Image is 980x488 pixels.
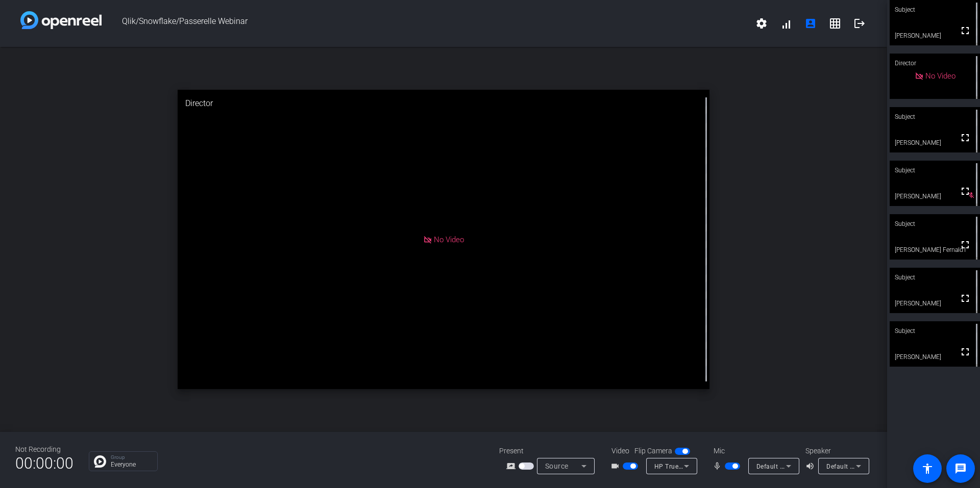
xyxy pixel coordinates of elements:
[890,54,980,73] div: Director
[611,446,629,456] span: Video
[15,444,73,455] div: Not Recording
[925,71,955,81] span: No Video
[890,268,980,287] div: Subject
[545,462,569,470] span: Source
[506,460,519,472] mat-icon: screen_share_outline
[610,460,623,472] mat-icon: videocam_outline
[890,161,980,180] div: Subject
[15,451,73,476] span: 00:00:00
[94,455,106,468] img: Chat Icon
[178,90,710,117] div: Director
[954,463,967,475] mat-icon: message
[756,462,898,470] span: Default - Microphone Array (AMD Audio Device)
[713,460,725,472] mat-icon: mic_none
[634,446,672,456] span: Flip Camera
[959,292,971,304] mat-icon: fullscreen
[434,235,464,244] span: No Video
[959,132,971,144] mat-icon: fullscreen
[774,11,798,36] button: signal_cellular_alt
[20,11,102,29] img: white-gradient.svg
[499,446,601,456] div: Present
[853,17,866,30] mat-icon: logout
[826,462,933,470] span: Default - Speaker (Realtek(R) Audio)
[959,346,971,358] mat-icon: fullscreen
[804,17,817,30] mat-icon: account_box
[890,214,980,234] div: Subject
[805,460,818,472] mat-icon: volume_up
[921,463,934,475] mat-icon: accessibility
[755,17,768,30] mat-icon: settings
[805,446,867,456] div: Speaker
[959,185,971,197] mat-icon: fullscreen
[959,239,971,251] mat-icon: fullscreen
[959,24,971,37] mat-icon: fullscreen
[111,455,152,460] p: Group
[890,107,980,126] div: Subject
[703,446,805,456] div: Mic
[654,462,773,470] span: HP True Vision HD Camera (0408:548f)
[890,321,980,341] div: Subject
[829,17,841,30] mat-icon: grid_on
[111,461,152,468] p: Everyone
[102,11,749,36] span: Qlik/Snowflake/Passerelle Webinar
